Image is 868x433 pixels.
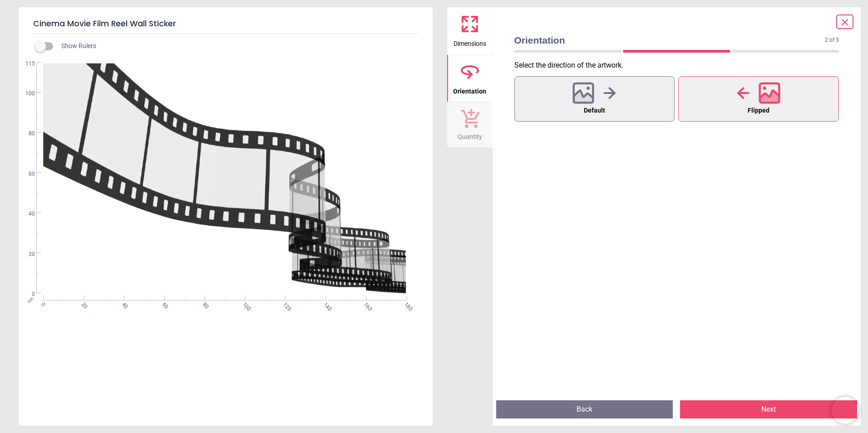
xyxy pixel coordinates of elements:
span: 100 [18,90,35,98]
span: Orientation [514,34,825,47]
button: Dimensions [447,7,493,54]
div: Show Rulers [40,41,433,52]
span: 160 [362,301,368,307]
button: Default [514,76,675,122]
span: 0 [39,301,45,307]
span: 100 [241,301,247,307]
span: Orientation [453,83,486,96]
span: Quantity [458,128,482,142]
span: cm [26,296,35,304]
span: 115 [18,60,35,68]
span: 120 [281,301,287,307]
p: Select the direction of the artwork . [514,60,847,70]
span: 80 [201,301,207,307]
h5: Cinema Movie Film Reel Wall Sticker [33,15,418,34]
span: 60 [18,170,35,178]
button: Back [496,400,673,418]
iframe: Brevo live chat [832,397,859,424]
button: Flipped [678,76,839,122]
span: 60 [160,301,166,307]
button: Quantity [447,102,493,148]
span: 20 [79,301,85,307]
span: 40 [18,210,35,218]
span: 20 [18,251,35,258]
span: 2 of 3 [825,36,839,44]
span: 80 [18,130,35,138]
button: Next [680,400,857,418]
span: 180 [402,301,408,307]
span: Dimensions [454,35,486,49]
span: Flipped [748,105,769,117]
span: 40 [120,301,126,307]
span: 0 [18,290,35,298]
button: Orientation [447,55,493,102]
span: 140 [321,301,327,307]
span: Default [584,105,605,117]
